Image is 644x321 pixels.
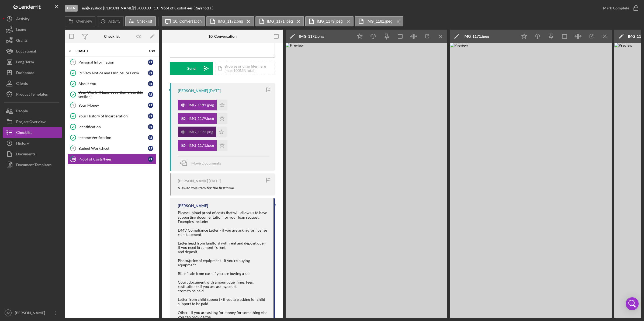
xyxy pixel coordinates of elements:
[170,62,213,75] button: Send
[78,60,148,64] div: Personal Information
[148,156,153,162] div: R T
[148,70,153,76] div: R T
[189,143,214,148] div: IMG_1171.jpeg
[178,156,226,170] button: Move Documents
[598,3,641,13] button: Mark Complete
[134,6,153,10] div: $3,000.00
[67,78,156,89] a: About YouRT
[3,24,62,35] button: Loans
[3,138,62,149] button: History
[189,103,214,107] div: IMG_1181.jpeg
[72,146,74,150] tspan: 9
[16,67,34,79] div: Dashboard
[148,81,153,86] div: R T
[97,16,124,26] button: Activity
[178,179,208,183] div: [PERSON_NAME]
[67,143,156,154] a: 9Budget WorksheetRT
[148,124,153,130] div: R T
[65,5,78,12] div: Open
[16,57,34,69] div: Long-Term
[3,159,62,170] button: Document Templates
[82,6,88,10] div: |
[67,100,156,111] a: 5Your MoneyRT
[16,159,51,172] div: Document Templates
[148,135,153,140] div: R T
[626,297,639,310] div: Open Intercom Messenger
[267,19,293,23] label: IMG_1171.jpeg
[3,106,62,116] button: People
[299,34,324,39] div: IMG_1172.png
[148,113,153,119] div: R T
[16,78,28,90] div: Clients
[189,130,213,134] div: IMG_1172.png
[178,113,227,124] button: IMG_1179.jpeg
[104,34,120,39] div: Checklist
[3,57,62,67] a: Long-Term
[209,179,221,183] time: 2025-07-31 10:08
[3,308,62,318] button: JV[PERSON_NAME]
[148,146,153,151] div: R T
[78,71,148,75] div: Privacy Notice and Disclosure Form
[72,103,74,107] tspan: 5
[3,67,62,78] button: Dashboard
[16,24,26,36] div: Loans
[178,89,208,93] div: [PERSON_NAME]
[463,34,489,39] div: IMG_1171.jpeg
[3,89,62,100] button: Product Templates
[78,125,148,129] div: Identification
[78,146,148,151] div: Budget Worksheet
[67,68,156,78] a: Privacy Notice and Disclosure FormRT
[286,43,447,318] img: Preview
[162,16,205,26] button: 10. Conversation
[67,89,156,100] a: Your Work (If Employed Complete this section)RT
[78,82,148,86] div: About You
[3,13,62,24] button: Activity
[187,62,196,75] div: Send
[67,132,156,143] a: Income VerificationRT
[78,114,148,118] div: Your History of Incarceration
[78,90,148,99] div: Your Work (If Employed Complete this section)
[125,16,156,26] button: Checklist
[450,43,612,318] img: Preview
[218,19,243,23] label: IMG_1172.png
[78,103,148,107] div: Your Money
[16,127,32,139] div: Checklist
[3,127,62,138] button: Checklist
[16,35,27,47] div: Grants
[6,312,10,315] text: JV
[16,149,35,161] div: Documents
[178,127,227,137] button: IMG_1172.png
[366,19,392,23] label: IMG_1181.jpeg
[72,60,74,64] tspan: 1
[16,13,29,26] div: Activity
[148,60,153,65] div: R T
[148,103,153,108] div: R T
[16,46,36,58] div: Educational
[78,157,148,161] div: Proof of Costs/Fees
[3,149,62,159] button: Documents
[75,49,141,53] div: Phase 1
[16,138,29,150] div: History
[13,308,49,320] div: [PERSON_NAME]
[206,16,254,26] button: IMG_1172.png
[3,46,62,57] button: Educational
[3,116,62,127] button: Project Overview
[88,6,134,10] div: Rayshod [PERSON_NAME] |
[305,16,354,26] button: IMG_1179.jpeg
[108,19,120,23] label: Activity
[191,161,221,165] span: Move Documents
[603,3,629,13] div: Mark Complete
[67,111,156,121] a: Your History of IncarcerationRT
[3,35,62,46] button: Grants
[3,78,62,89] button: Clients
[317,19,343,23] label: IMG_1179.jpeg
[189,116,214,121] div: IMG_1179.jpeg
